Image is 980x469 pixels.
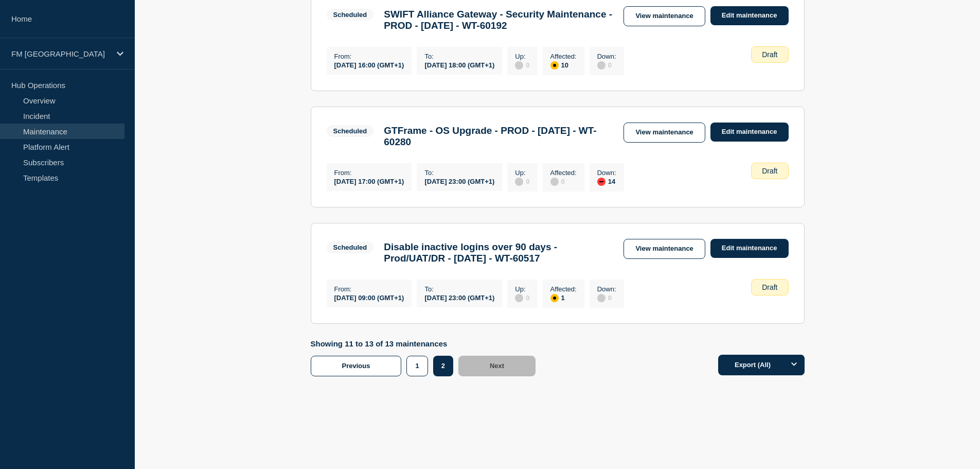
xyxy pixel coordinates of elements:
div: disabled [515,61,523,70]
h3: SWIFT Alliance Gateway - Security Maintenance - PROD - [DATE] - WT-60192 [384,9,613,31]
p: To : [424,53,494,60]
p: FM [GEOGRAPHIC_DATA] [11,49,110,58]
div: 0 [515,177,529,186]
p: Up : [515,285,529,293]
div: Scheduled [333,127,367,135]
div: 0 [515,293,529,302]
div: 0 [597,293,616,302]
button: Options [784,355,805,375]
div: 0 [597,60,616,70]
span: Previous [342,362,370,370]
p: Up : [515,53,529,60]
a: Edit maintenance [710,239,789,258]
p: Affected : [550,169,577,177]
p: To : [424,169,494,177]
div: Scheduled [333,11,367,19]
a: View maintenance [623,239,705,259]
p: To : [424,285,494,293]
p: Affected : [550,285,577,293]
a: Edit maintenance [710,123,789,142]
div: disabled [597,61,605,70]
button: Previous [311,356,402,376]
p: From : [334,285,404,293]
div: [DATE] 17:00 (GMT+1) [334,177,404,185]
button: 1 [406,356,427,376]
div: 1 [550,293,577,302]
div: Draft [751,279,788,296]
button: Next [458,356,536,376]
p: Down : [597,53,616,60]
div: Draft [751,163,788,179]
p: Down : [597,169,616,177]
div: down [597,178,605,186]
div: Scheduled [333,244,367,251]
div: [DATE] 23:00 (GMT+1) [424,293,494,302]
a: Edit maintenance [710,6,789,25]
div: 14 [597,177,616,186]
p: Up : [515,169,529,177]
div: 0 [515,60,529,70]
div: affected [550,61,559,70]
a: View maintenance [623,123,705,143]
div: 10 [550,60,577,70]
div: disabled [515,294,523,302]
div: disabled [597,294,605,302]
h3: GTFrame - OS Upgrade - PROD - [DATE] - WT-60280 [384,125,613,148]
div: [DATE] 23:00 (GMT+1) [424,177,494,185]
div: disabled [515,178,523,186]
div: disabled [550,178,559,186]
div: 0 [550,177,577,186]
div: [DATE] 18:00 (GMT+1) [424,60,494,69]
div: affected [550,294,559,302]
p: Showing 11 to 13 of 13 maintenances [311,339,541,348]
div: [DATE] 09:00 (GMT+1) [334,293,404,302]
p: Affected : [550,53,577,60]
div: Draft [751,46,788,63]
span: Next [490,362,504,370]
button: Export (All) [718,355,805,375]
h3: Disable inactive logins over 90 days - Prod/UAT/DR - [DATE] - WT-60517 [384,241,613,264]
p: From : [334,169,404,177]
div: [DATE] 16:00 (GMT+1) [334,60,404,69]
button: 2 [433,356,453,376]
p: From : [334,53,404,60]
p: Down : [597,285,616,293]
a: View maintenance [623,6,705,26]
